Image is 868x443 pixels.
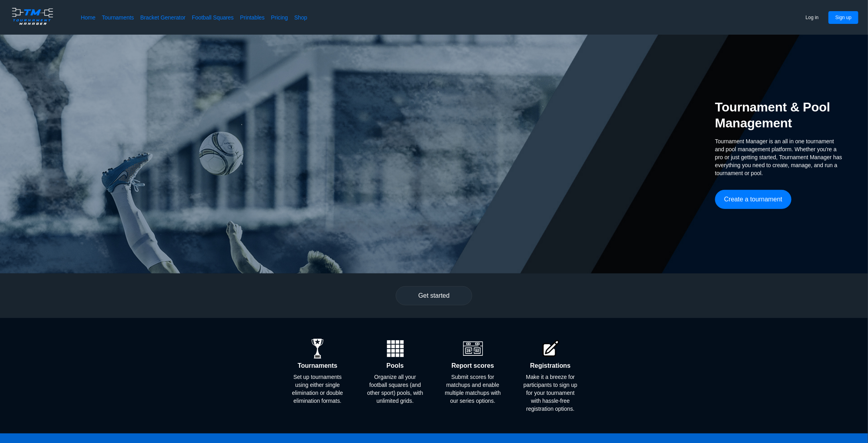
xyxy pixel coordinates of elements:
img: pencilsquare.0618cedfd402539dea291553dd6f4288.svg [541,339,561,359]
a: Bracket Generator [140,14,186,21]
span: Organize all your football squares (and other sport) pools, with unlimited grids. [367,373,424,405]
h2: Tournament & Pool Management [715,99,843,131]
img: trophy.af1f162d0609cb352d9c6f1639651ff2.svg [308,339,328,359]
button: Get started [396,286,472,305]
img: wCBcAAAAASUVORK5CYII= [385,339,405,359]
h2: Tournaments [298,362,338,370]
span: Tournament Manager is an all in one tournament and pool management platform. Whether you're a pro... [715,137,843,177]
a: Shop [294,14,307,21]
button: Create a tournament [715,190,792,209]
a: Football Squares [192,14,234,21]
a: Tournaments [102,14,134,21]
a: Pricing [271,14,288,21]
button: Log in [799,11,826,24]
a: Home [81,14,96,21]
h2: Pools [387,362,404,370]
a: Printables [240,14,265,21]
img: logo.ffa97a18e3bf2c7d.png [10,6,55,26]
h2: Report scores [452,362,494,370]
span: Submit scores for matchups and enable multiple matchups with our series options. [444,373,501,405]
img: scoreboard.1e57393721357183ef9760dcff602ac4.svg [463,339,483,359]
span: Make it a breeze for participants to sign up for your tournament with hassle-free registration op... [522,373,579,413]
span: Set up tournaments using either single elimination or double elimination formats. [289,373,346,405]
h2: Registrations [530,362,571,370]
button: Sign up [829,11,858,24]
